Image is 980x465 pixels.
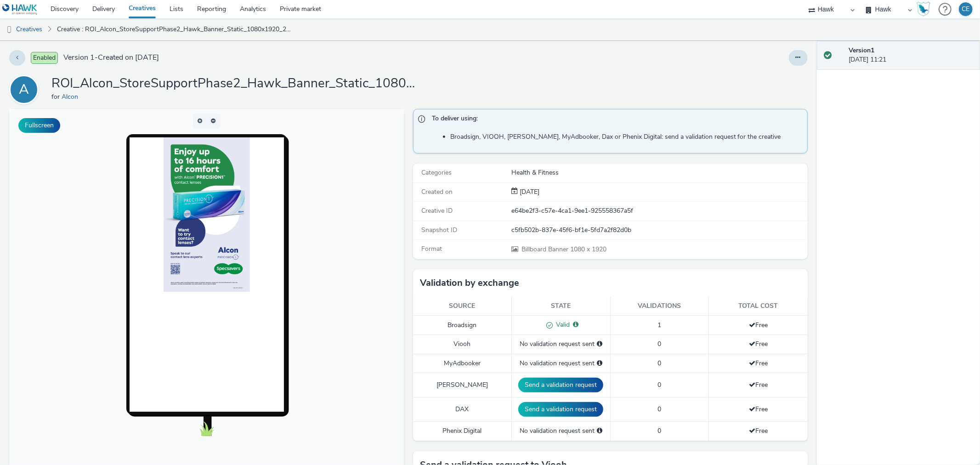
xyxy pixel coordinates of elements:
span: Version 1 - Created on [DATE] [63,52,159,63]
th: State [511,297,610,316]
div: Please select a deal below and click on Send to send a validation request to Viooh. [597,340,602,349]
span: Created on [421,187,453,196]
button: Send a validation request [518,402,603,417]
div: e64be2f3-c57e-4ca1-9ee1-925558367a5f [511,206,806,215]
a: Creative : ROI_Alcon_StoreSupportPhase2_Hawk_Banner_Static_1080x1920_20251002 [52,18,297,40]
span: [DATE] [518,187,539,196]
span: 0 [657,405,661,414]
span: Format [421,244,442,253]
span: 0 [657,359,661,368]
td: Viooh [413,335,512,354]
td: Broadsign [413,316,512,335]
div: CE [962,2,970,16]
img: Hawk Academy [917,2,930,17]
li: Broadsign, VIOOH, [PERSON_NAME], MyAdbooker, Dax or Phenix Digital: send a validation request for... [450,132,803,142]
span: for [51,92,62,101]
span: Creative ID [421,206,453,215]
span: Snapshot ID [421,226,457,234]
div: [DATE] 11:21 [849,46,973,65]
a: Hawk Academy [917,2,934,17]
div: No validation request sent [516,340,606,349]
div: c5fb502b-837e-45f6-bf1e-5fd7a2f82d0b [511,226,806,235]
h1: ROI_Alcon_StoreSupportPhase2_Hawk_Banner_Static_1080x1920_20251002 [51,75,419,92]
span: 1080 x 1920 [521,245,606,254]
span: Free [749,380,768,389]
th: Total cost [709,297,808,316]
th: Validations [610,297,709,316]
div: No validation request sent [516,359,606,368]
img: Advertisement preview [154,28,240,183]
span: 1 [657,321,661,329]
span: Categories [421,168,452,177]
span: Free [749,359,768,368]
a: A [9,85,42,94]
td: Phenix Digital [413,422,512,441]
span: Free [749,340,768,348]
td: [PERSON_NAME] [413,373,512,397]
img: dooh [5,25,14,34]
span: 0 [657,426,661,435]
span: Billboard Banner [521,245,570,254]
img: undefined Logo [2,4,38,15]
div: Health & Fitness [511,168,806,177]
span: Free [749,426,768,435]
a: Alcon [62,92,82,101]
span: To deliver using: [432,114,798,126]
h3: Validation by exchange [420,276,519,290]
div: A [19,77,29,102]
div: No validation request sent [516,426,606,436]
th: Source [413,297,512,316]
span: Enabled [31,52,58,64]
span: Free [749,321,768,329]
div: Creation 02 October 2025, 11:21 [518,187,539,197]
div: Please select a deal below and click on Send to send a validation request to Phenix Digital. [597,426,602,436]
td: MyAdbooker [413,354,512,373]
button: Send a validation request [518,378,603,392]
button: Fullscreen [18,118,60,133]
span: 0 [657,340,661,348]
span: Free [749,405,768,414]
td: DAX [413,397,512,422]
span: Valid [553,320,570,329]
span: 0 [657,380,661,389]
strong: Version 1 [849,46,874,55]
div: Please select a deal below and click on Send to send a validation request to MyAdbooker. [597,359,602,368]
